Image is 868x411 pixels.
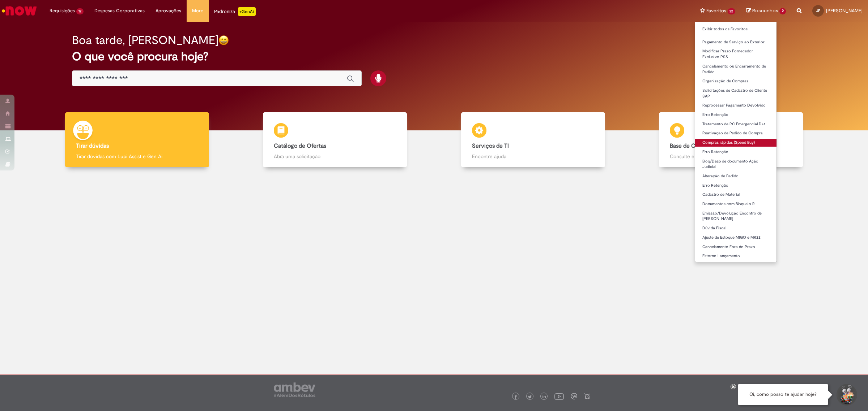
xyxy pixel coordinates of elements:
[695,62,777,76] a: Cancelamento ou Encerramento de Pedido
[434,112,632,168] a: Serviços de TI Encontre ajuda
[826,8,863,14] span: [PERSON_NAME]
[38,112,236,168] a: Tirar dúvidas Tirar dúvidas com Lupi Assist e Gen Ai
[1,4,38,18] img: ServiceNow
[695,200,777,208] a: Documentos com Bloqueio R
[695,224,777,232] a: Dúvida Fiscal
[274,382,315,397] img: logo_footer_ambev_rotulo_gray.png
[816,8,820,13] span: JF
[752,7,778,14] span: Rascunhos
[779,8,786,14] span: 2
[695,129,777,137] a: Reativação de Pedido de Compra
[632,112,830,168] a: Base de Conhecimento Consulte e aprenda
[528,395,532,399] img: logo_footer_twitter.png
[156,7,181,14] span: Aprovações
[236,112,434,168] a: Catálogo de Ofertas Abra uma solicitação
[695,252,777,260] a: Estorno Lançamento
[706,7,726,14] span: Favoritos
[192,7,203,14] span: More
[695,111,777,119] a: Erro Retenção
[695,182,777,190] a: Erro Retenção
[670,142,729,150] b: Base de Conhecimento
[50,7,75,14] span: Requisições
[835,384,857,406] button: Iniciar Conversa de Suporte
[695,172,777,180] a: Alteração de Pedido
[670,153,792,160] p: Consulte e aprenda
[695,139,777,147] a: Compras rápidas (Speed Buy)
[695,87,777,100] a: Solicitações de Cadastro de Cliente SAP
[94,7,145,14] span: Despesas Corporativas
[72,50,796,63] h2: O que você procura hoje?
[746,8,786,14] a: Rascunhos
[695,38,777,46] a: Pagamento de Serviço ao Exterior
[274,153,396,160] p: Abra uma solicitação
[728,8,736,14] span: 22
[695,101,777,109] a: Reprocessar Pagamento Devolvido
[554,391,564,401] img: logo_footer_youtube.png
[214,7,256,16] div: Padroniza
[695,157,777,171] a: Bloq/Desb de documento Ação Judicial
[695,25,777,33] a: Exibir todos os Favoritos
[695,120,777,128] a: Tratamento de RC Emergencial D+1
[695,47,777,61] a: Modificar Prazo Fornecedor Exclusivo PSS
[584,393,591,399] img: logo_footer_naosei.png
[76,142,109,150] b: Tirar dúvidas
[695,234,777,242] a: Ajuste de Estoque MIGO e MR22
[274,142,326,150] b: Catálogo de Ofertas
[76,8,84,14] span: 12
[695,22,777,262] ul: Favoritos
[695,191,777,199] a: Cadastro de Material
[238,7,256,16] p: +GenAi
[472,153,594,160] p: Encontre ajuda
[218,35,229,46] img: happy-face.png
[72,34,218,47] h2: Boa tarde, [PERSON_NAME]
[695,148,777,156] a: Erro Retenção
[571,393,577,399] img: logo_footer_workplace.png
[695,243,777,251] a: Cancelamento Fora do Prazo
[542,395,546,399] img: logo_footer_linkedin.png
[472,142,509,150] b: Serviços de TI
[76,153,198,160] p: Tirar dúvidas com Lupi Assist e Gen Ai
[695,77,777,85] a: Organização de Compras
[695,209,777,223] a: Emissão/Devolução Encontro de [PERSON_NAME]
[514,395,518,399] img: logo_footer_facebook.png
[738,384,828,405] div: Oi, como posso te ajudar hoje?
